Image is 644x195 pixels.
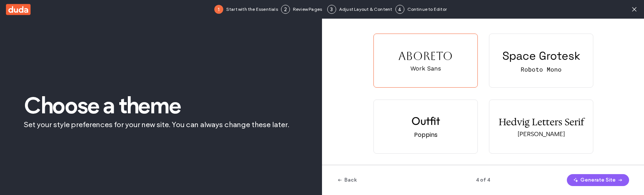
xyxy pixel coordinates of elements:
div: 1 [214,5,223,14]
div: 3 [327,5,336,14]
span: Choose a theme [24,94,298,117]
span: Review Pages [293,6,324,13]
span: 4 of 4 [439,176,527,184]
div: Aboreto [398,50,453,63]
div: Roboto Mono [521,65,562,73]
div: 2 [281,5,290,14]
div: Poppins [414,130,438,139]
span: Set your style preferences for your new site. You can always change these later. [24,120,298,129]
button: Generate Site [567,174,629,186]
div: Space Grotesk [502,48,580,63]
div: [PERSON_NAME] [518,130,565,138]
span: Adjust Layout & Content [339,6,392,13]
span: Continue to Editor [407,6,447,13]
div: 4 [395,5,404,14]
div: Outfit [411,114,440,128]
div: Work Sans [410,65,441,72]
div: Hedvig Letters Serif [499,116,584,128]
span: Start with the Essentials [226,6,278,13]
button: Back [337,174,357,186]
